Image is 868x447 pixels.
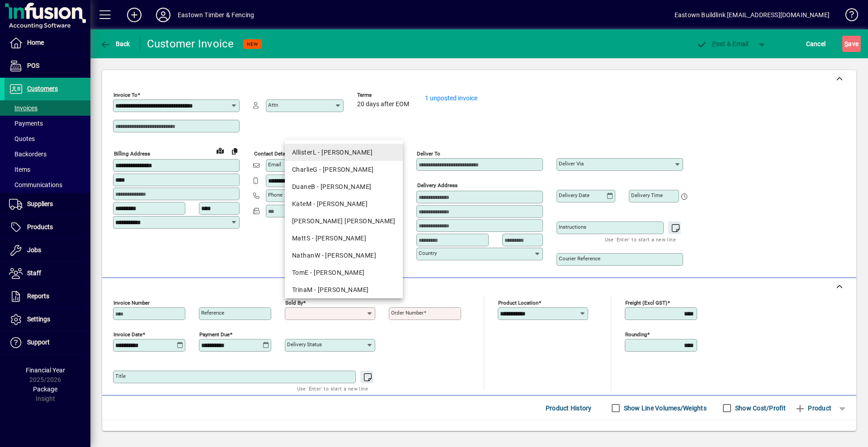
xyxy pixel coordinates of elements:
mat-option: TrinaM - Trina McKnight [285,281,403,298]
span: Reports [27,292,49,300]
span: Financial Year [26,367,65,374]
a: Support [5,331,90,354]
span: Support [27,339,50,346]
mat-label: Product location [498,300,538,306]
a: Staff [5,262,90,285]
span: Package [33,386,57,393]
a: Home [5,32,90,54]
a: Quotes [5,131,90,146]
mat-label: Title [115,373,126,379]
span: NEW [247,41,258,47]
span: ave [844,37,859,51]
span: Invoices [9,104,38,112]
span: Payments [9,120,43,127]
a: 1 unposted invoice [425,94,477,102]
div: KateM - [PERSON_NAME] [292,199,396,209]
span: 20 days after EOM [357,101,409,108]
a: View on map [213,143,227,158]
div: NathanW - [PERSON_NAME] [292,251,396,260]
span: POS [27,62,39,69]
span: Products [27,223,53,231]
div: MattS - [PERSON_NAME] [292,234,396,243]
mat-label: Email [268,161,281,168]
mat-label: Freight (excl GST) [625,300,667,306]
mat-label: Courier Reference [559,255,600,262]
a: Suppliers [5,193,90,216]
span: Settings [27,315,50,323]
mat-option: CharlieG - Charlie Gourlay [285,161,403,178]
a: Settings [5,308,90,331]
span: Quotes [9,135,35,142]
a: Items [5,162,90,177]
a: Payments [5,116,90,131]
mat-label: Attn [268,102,278,108]
a: Invoices [5,100,90,116]
span: Cancel [806,37,826,51]
mat-hint: Use 'Enter' to start a new line [297,383,368,394]
a: POS [5,55,90,77]
span: Jobs [27,246,41,254]
button: Back [98,36,132,52]
div: CharlieG - [PERSON_NAME] [292,165,396,174]
div: TrinaM - [PERSON_NAME] [292,285,396,295]
div: Eastown Buildlink [EMAIL_ADDRESS][DOMAIN_NAME] [675,8,830,22]
mat-label: Delivery date [559,192,590,198]
span: Suppliers [27,200,53,207]
a: Reports [5,285,90,308]
mat-label: Phone [268,192,283,198]
mat-label: Reference [201,310,224,316]
button: Save [842,36,861,52]
label: Show Line Volumes/Weights [622,404,707,413]
mat-option: MattS - Matt Smith [285,230,403,247]
span: Back [100,40,130,47]
mat-hint: Use 'Enter' to start a new line [605,234,676,245]
mat-label: Delivery time [631,192,663,198]
mat-label: Deliver via [559,160,584,167]
a: Products [5,216,90,239]
mat-option: TomE - Tom Egan [285,264,403,281]
mat-label: Rounding [625,331,647,338]
button: Product History [542,400,595,416]
mat-label: Order number [391,310,424,316]
span: Terms [357,92,411,98]
a: Knowledge Base [839,2,857,31]
span: Product History [546,401,592,415]
span: Customers [27,85,58,92]
mat-option: NathanW - Nathan Woolley [285,247,403,264]
mat-label: Payment due [199,331,230,338]
span: Communications [9,181,62,188]
span: Home [27,39,44,46]
div: AllisterL - [PERSON_NAME] [292,148,396,157]
button: Cancel [804,36,828,52]
span: Backorders [9,151,47,158]
label: Show Cost/Profit [733,404,786,413]
button: Add [120,7,149,23]
button: Post & Email [692,36,753,52]
app-page-header-button: Back [90,36,140,52]
mat-option: DuaneB - Duane Bovey [285,178,403,195]
span: S [844,40,848,47]
mat-label: Invoice number [113,300,150,306]
div: Customer Invoice [147,37,234,51]
button: Copy to Delivery address [227,144,242,158]
mat-label: Delivery status [287,341,322,348]
mat-option: KateM - Kate Mallett [285,195,403,212]
mat-label: Invoice To [113,92,137,98]
span: Items [9,166,30,173]
a: Communications [5,177,90,193]
mat-label: Instructions [559,224,586,230]
span: Staff [27,269,41,277]
div: Eastown Timber & Fencing [178,8,254,22]
span: Product [795,401,831,415]
mat-option: KiaraN - Kiara Neil [285,212,403,230]
span: P [712,40,716,47]
a: Jobs [5,239,90,262]
mat-option: AllisterL - Allister Lawrence [285,144,403,161]
button: Profile [149,7,178,23]
mat-label: Sold by [285,300,303,306]
div: [PERSON_NAME] [PERSON_NAME] [292,216,396,226]
a: Backorders [5,146,90,162]
mat-label: Country [419,250,437,256]
mat-label: Invoice date [113,331,142,338]
span: ost & Email [696,40,749,47]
